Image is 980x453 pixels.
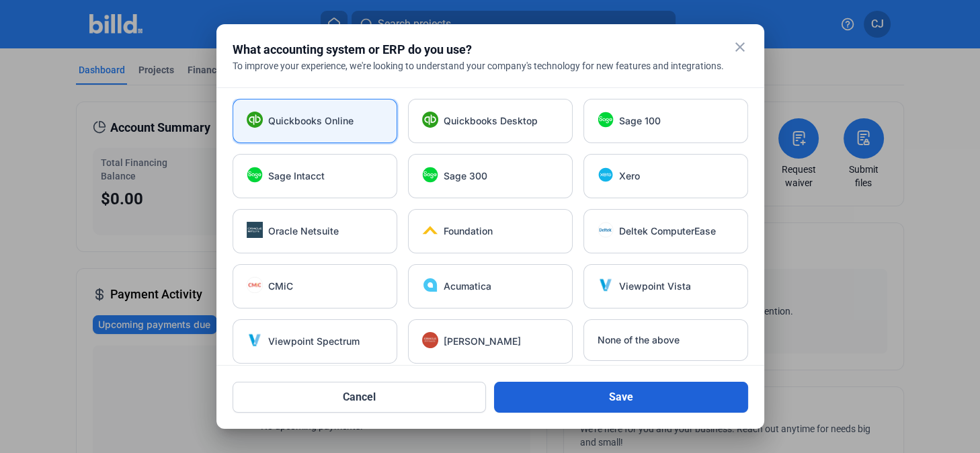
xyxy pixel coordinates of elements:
span: Deltek ComputerEase [619,224,716,238]
span: Sage Intacct [268,169,325,183]
span: CMiC [268,280,293,293]
span: Sage 300 [444,169,487,183]
div: What accounting system or ERP do you use? [233,40,714,59]
span: Sage 100 [619,114,661,128]
span: Quickbooks Desktop [444,114,538,128]
span: [PERSON_NAME] [444,335,521,348]
mat-icon: close [732,39,748,55]
span: Acumatica [444,280,491,293]
span: Quickbooks Online [268,114,354,128]
div: To improve your experience, we're looking to understand your company's technology for new feature... [233,59,748,73]
span: None of the above [598,333,680,347]
span: Xero [619,169,640,183]
span: Oracle Netsuite [268,224,339,238]
button: Cancel [233,382,487,413]
span: Viewpoint Spectrum [268,335,360,348]
span: Viewpoint Vista [619,280,691,293]
span: Foundation [444,224,493,238]
button: Save [494,382,748,413]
